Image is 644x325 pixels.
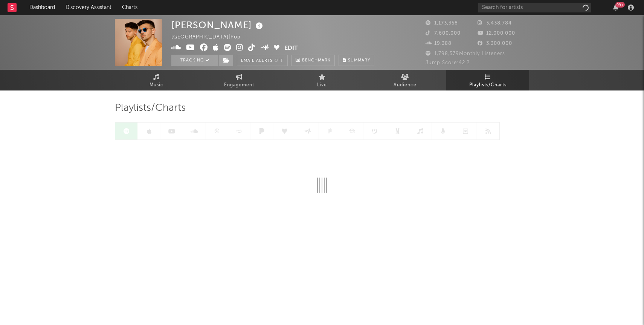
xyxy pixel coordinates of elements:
[348,58,370,63] span: Summary
[224,81,254,90] span: Engagement
[198,70,281,90] a: Engagement
[275,59,284,63] em: Off
[281,70,363,90] a: Live
[237,55,288,66] button: Email AlertsOff
[394,81,417,90] span: Audience
[478,3,591,12] input: Search for artists
[317,81,327,90] span: Live
[426,41,452,46] span: 19,388
[426,21,458,26] span: 1,173,358
[363,70,446,90] a: Audience
[426,60,470,65] span: Jump Score: 42.2
[426,31,461,36] span: 7,600,000
[171,33,249,42] div: [GEOGRAPHIC_DATA] | Pop
[478,41,512,46] span: 3,300,000
[613,5,618,11] button: 99+
[115,104,186,113] span: Playlists/Charts
[171,55,218,66] button: Tracking
[478,21,512,26] span: 3,438,784
[302,56,331,65] span: Benchmark
[284,44,298,53] button: Edit
[469,81,507,90] span: Playlists/Charts
[426,51,505,56] span: 1,798,579 Monthly Listeners
[478,31,515,36] span: 12,000,000
[150,81,163,90] span: Music
[291,55,335,66] a: Benchmark
[446,70,529,90] a: Playlists/Charts
[339,55,374,66] button: Summary
[615,2,625,8] div: 99 +
[171,19,265,31] div: [PERSON_NAME]
[115,70,198,90] a: Music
